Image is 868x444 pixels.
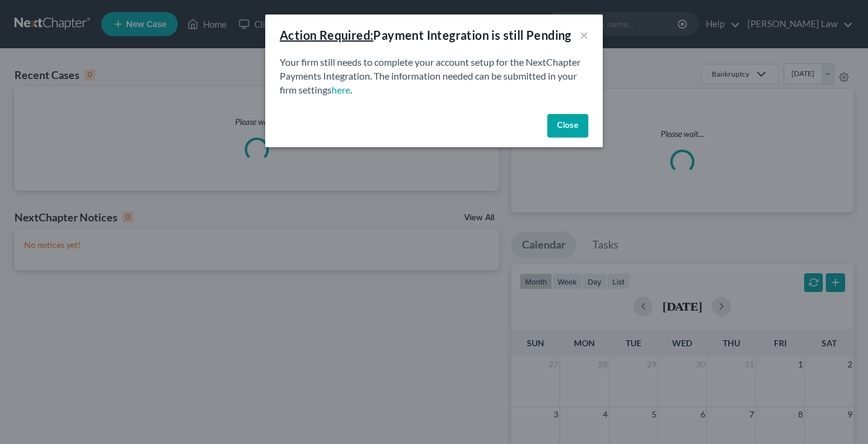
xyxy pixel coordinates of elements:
[280,28,373,42] u: Action Required:
[280,27,571,43] div: Payment Integration is still Pending
[332,84,350,95] a: here
[580,28,588,42] button: ×
[547,114,588,138] button: Close
[280,55,588,97] p: Your firm still needs to complete your account setup for the NextChapter Payments Integration. Th...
